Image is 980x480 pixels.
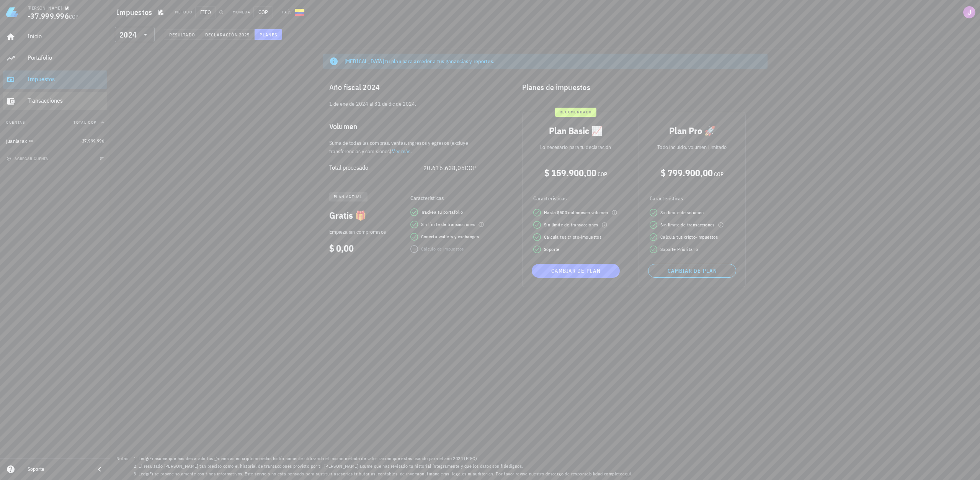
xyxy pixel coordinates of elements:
p: Todo incluido, volumen ilimitado [645,143,739,151]
div: Año fiscal 2024 [323,75,492,100]
span: Hasta $ en volumen [544,209,608,216]
div: 1 de ene de 2024 al 31 de dic de 2024. [323,100,492,114]
span: COP [714,171,724,178]
span: Sin límite de transacciones [660,221,715,229]
div: Planes de impuestos [516,75,768,100]
span: -37.999.996 [28,11,69,21]
button: Cambiar de plan [532,264,620,278]
span: COP [69,13,79,20]
div: País [282,9,292,15]
img: LedgiFi [6,6,18,18]
div: Soporte [28,466,89,472]
a: Ver más [392,148,410,155]
span: Soporte Prioritario [660,246,698,253]
span: 500 millones [560,210,585,215]
div: Volumen [323,114,492,139]
span: Planes [259,32,278,38]
span: Sin límite de volumen [660,209,704,216]
a: aquí [622,471,631,477]
span: FIFO [195,6,216,18]
a: juanlarax -37.999.996 [3,132,107,150]
span: $ 159.900,00 [544,167,596,179]
a: Transacciones [3,92,107,110]
span: Calcula tus cripto-impuestos [660,233,718,241]
span: Cambiar de plan [535,267,617,274]
span: Sin límite de transacciones [544,221,598,229]
div: Portafolio [28,54,104,61]
span: COP [465,164,476,172]
p: Empieza sin compromisos [329,228,400,236]
div: 2024 [119,31,137,39]
span: $ 799.900,00 [661,167,713,179]
div: Impuestos [28,75,104,83]
span: 20.616.638,05 [423,164,465,172]
span: Cambiar de plan [652,267,733,274]
h1: Impuestos [116,6,155,18]
div: [PERSON_NAME] [28,5,62,11]
button: Resultado [164,29,200,40]
span: Conecta wallets y exchanges [421,233,479,241]
span: 2025 [238,32,250,38]
span: COP [598,171,607,178]
span: plan actual [334,192,363,202]
div: Total procesado [329,164,423,171]
div: CO-icon [295,8,304,17]
div: Suma de todas las compras, ventas, ingresos y egresos (excluye transferencias y comisiones). . [323,139,492,156]
span: Declaración [205,32,238,38]
li: El resultado [PERSON_NAME] tan preciso como el historial de transacciones provisto por ti. [PERSO... [139,462,632,470]
div: Inicio [28,33,104,40]
span: Plan Pro 🚀 [669,125,715,137]
span: Total COP [73,120,96,125]
li: LedgiFi se provee solamente con fines informativos. Este servicio no esta pensado para sustituir ... [139,470,632,478]
div: Moneda [233,9,250,15]
span: agregar cuenta [8,156,48,161]
a: Portafolio [3,49,107,67]
button: agregar cuenta [5,155,52,162]
span: Calcula tus cripto-impuestos [544,233,601,241]
button: Declaración 2025 [200,29,255,40]
span: Gratis 🎁 [329,209,366,221]
footer: Notas: [110,452,980,480]
span: Sin límite de transacciones [421,221,475,228]
span: Trackea tu portafolio [421,208,463,216]
span: [MEDICAL_DATA] tu plan para acceder a tus ganancias y reportes. [345,58,495,65]
span: COP [253,6,273,18]
div: 2024 [115,27,155,42]
div: juanlarax [6,138,27,144]
div: Cálculo de impuestos [421,245,464,253]
button: Cambiar de plan [648,264,736,278]
div: Método [175,9,192,15]
p: Lo necesario para tu declaración [529,143,623,151]
span: Plan Basic 📈 [549,125,603,137]
span: Soporte [544,246,560,253]
span: $ 0,00 [329,242,354,254]
a: Impuestos [3,70,107,89]
li: LedgiFi asume que has declarado tus ganancias en criptomonedas históricamente utilizando el mismo... [139,455,632,462]
a: Inicio [3,28,107,46]
span: -37.999.996 [80,138,104,144]
span: Resultado [169,32,195,38]
div: avatar [963,6,975,18]
span: recomendado [560,108,592,117]
button: CuentasTotal COP [3,113,107,132]
button: Planes [255,29,283,40]
div: Transacciones [28,97,104,104]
